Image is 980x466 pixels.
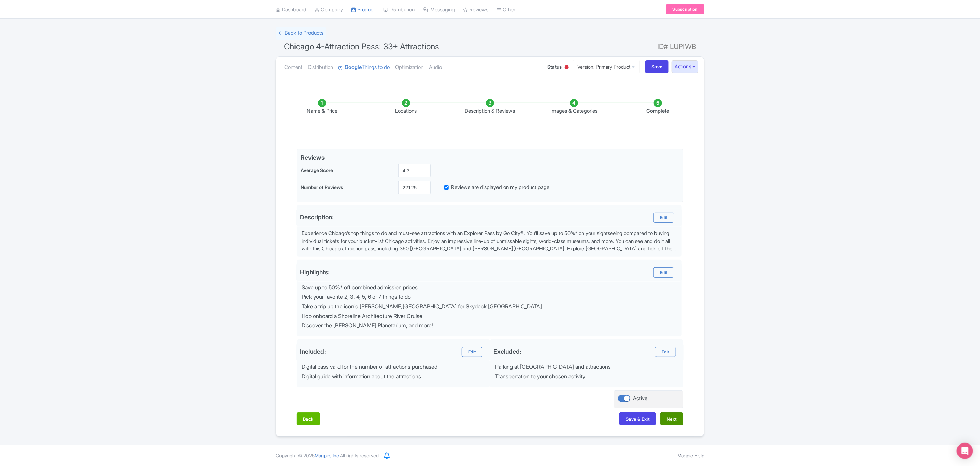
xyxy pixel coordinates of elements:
[302,323,678,329] div: Discover the [PERSON_NAME] Planetarium, and more!
[302,313,678,319] div: Hop onboard a Shoreline Architecture River Cruise
[672,60,698,73] button: Actions
[462,347,482,357] a: Edit
[657,40,696,54] span: ID# LUPIWB
[532,99,616,115] li: Images & Categories
[315,453,340,458] span: Magpie, Inc.
[301,153,679,162] span: Reviews
[297,412,320,425] button: Back
[655,347,676,357] a: Edit
[301,184,343,190] span: Number of Reviews
[619,412,656,425] button: Save & Exit
[284,42,439,52] span: Chicago 4-Attraction Pass: 33+ Attractions
[301,167,333,173] span: Average Score
[616,99,700,115] li: Complete
[272,452,384,459] div: Copyright © 2025 All rights reserved.
[345,63,362,71] strong: Google
[493,348,521,355] div: Excluded:
[666,4,704,14] a: Subscription
[308,57,333,78] a: Distribution
[645,60,669,73] input: Save
[300,348,326,355] div: Included:
[302,230,678,253] div: Experience Chicago’s top things to do and must-see attractions with an Explorer Pass by Go City®....
[448,99,532,115] li: Description & Reviews
[429,57,442,78] a: Audio
[302,294,678,300] div: Pick your favorite 2, 3, 4, 5, 6 or 7 things to do
[495,364,680,370] div: Parking at [GEOGRAPHIC_DATA] and attractions
[300,268,330,276] div: Highlights:
[284,57,302,78] a: Content
[364,99,448,115] li: Locations
[573,60,640,73] a: Version: Primary Product
[302,285,678,291] div: Save up to 50%* off combined admission prices
[653,267,674,278] a: Edit
[495,374,680,380] div: Transportation to your chosen activity
[633,395,647,403] div: Active
[660,412,683,425] button: Next
[338,57,390,78] a: GoogleThings to do
[300,214,334,221] span: Description:
[548,63,562,70] span: Status
[395,57,423,78] a: Optimization
[563,62,570,73] div: Inactive
[276,27,326,40] a: ← Back to Products
[280,99,364,115] li: Name & Price
[677,453,704,458] a: Magpie Help
[957,443,973,459] div: Open Intercom Messenger
[302,364,486,370] div: Digital pass valid for the number of attractions purchased
[302,374,486,380] div: Digital guide with information about the attractions
[653,213,674,223] a: Edit
[302,304,678,310] div: Take a trip up the iconic [PERSON_NAME][GEOGRAPHIC_DATA] for Skydeck [GEOGRAPHIC_DATA]
[451,184,550,191] label: Reviews are displayed on my product page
